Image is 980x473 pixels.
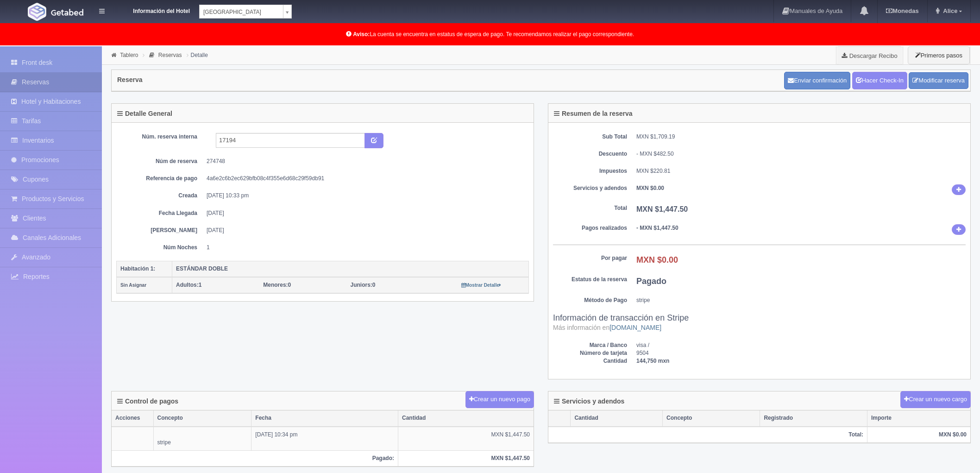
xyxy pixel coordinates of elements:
[153,410,251,426] th: Concepto
[251,410,398,426] th: Fecha
[760,410,867,426] th: Registrado
[353,31,370,38] b: Aviso:
[636,358,669,364] b: 144,750 mxn
[636,133,966,141] dd: MXN $1,709.19
[636,185,664,191] b: MXN $0.00
[836,46,903,65] a: Descargar Recibo
[251,427,398,451] td: [DATE] 10:34 pm
[351,282,376,288] span: 0
[663,410,760,426] th: Concepto
[553,324,661,331] small: Más información en
[199,5,292,19] a: [GEOGRAPHIC_DATA]
[263,282,288,288] strong: Menores:
[398,450,534,466] th: MXN $1,447.50
[203,5,279,19] span: [GEOGRAPHIC_DATA]
[609,324,661,331] a: [DOMAIN_NAME]
[28,3,46,21] img: Getabed
[207,192,522,200] dd: [DATE] 10:33 pm
[867,427,970,443] th: MXN $0.00
[852,72,907,89] a: Hacer Check-In
[553,341,627,349] dt: Marca / Banco
[207,227,522,234] dd: [DATE]
[351,282,372,288] strong: Juniors:
[120,283,146,288] small: Sin Asignar
[112,410,153,426] th: Acciones
[398,427,534,451] td: MXN $1,447.50
[465,391,534,408] button: Crear un nuevo pago
[554,110,633,117] h4: Resumen de la reserva
[636,296,966,304] dd: stripe
[908,46,970,64] button: Primeros pasos
[548,427,867,443] th: Total:
[553,296,627,304] dt: Método de Pago
[554,398,624,405] h4: Servicios y adendos
[123,133,197,141] dt: Núm. reserva interna
[461,283,502,288] small: Mostrar Detalle
[636,349,966,357] dd: 9504
[123,175,197,183] dt: Referencia de pago
[553,314,966,332] h3: Información de transacción en Stripe
[553,276,627,284] dt: Estatus de la reserva
[123,244,197,252] dt: Núm Noches
[120,52,138,58] a: Tablero
[184,50,210,59] li: Detalle
[207,209,522,217] dd: [DATE]
[636,150,966,158] div: - MXN $482.50
[176,282,201,288] span: 1
[909,72,968,89] a: Modificar reserva
[207,244,522,252] dd: 1
[117,76,143,83] h4: Reserva
[553,150,627,158] dt: Descuento
[123,158,197,165] dt: Núm de reserva
[636,277,666,286] b: Pagado
[123,192,197,200] dt: Creada
[263,282,291,288] span: 0
[117,110,172,117] h4: Detalle General
[636,205,688,213] b: MXN $1,447.50
[158,52,182,58] a: Reservas
[571,410,663,426] th: Cantidad
[116,5,190,15] dt: Información del Hotel
[867,410,970,426] th: Importe
[176,282,199,288] strong: Adultos:
[153,427,251,451] td: stripe
[941,7,957,14] span: Alice
[207,175,522,183] dd: 4a6e2c6b2ec629bfb08c4f355e6d68c29f59db91
[51,9,83,16] img: Getabed
[636,167,966,175] dd: MXN $220.81
[636,255,678,265] b: MXN $0.00
[553,254,627,262] dt: Por pagar
[553,167,627,175] dt: Impuestos
[172,261,529,277] th: ESTÁNDAR DOBLE
[784,72,850,89] button: Enviar confirmación
[553,204,627,212] dt: Total
[900,391,971,408] button: Crear un nuevo cargo
[207,158,522,165] dd: 274748
[123,209,197,217] dt: Fecha Llegada
[886,7,918,14] b: Monedas
[117,398,178,405] h4: Control de pagos
[553,133,627,141] dt: Sub Total
[553,184,627,192] dt: Servicios y adendos
[553,224,627,232] dt: Pagos realizados
[636,341,966,349] dd: visa /
[112,450,398,466] th: Pagado:
[398,410,534,426] th: Cantidad
[553,357,627,365] dt: Cantidad
[120,265,155,272] b: Habitación 1:
[123,227,197,234] dt: [PERSON_NAME]
[461,282,502,288] a: Mostrar Detalle
[553,349,627,357] dt: Número de tarjeta
[636,225,678,231] b: - MXN $1,447.50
